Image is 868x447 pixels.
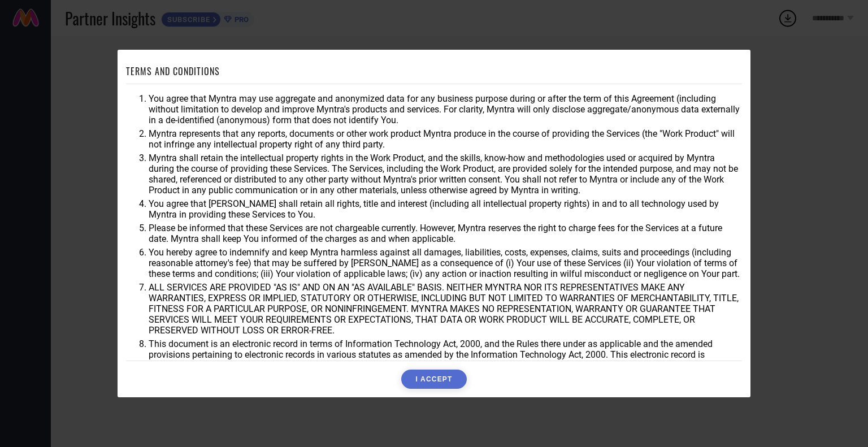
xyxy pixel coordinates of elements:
li: Please be informed that these Services are not chargeable currently. However, Myntra reserves the... [149,223,742,244]
li: This document is an electronic record in terms of Information Technology Act, 2000, and the Rules... [149,338,742,371]
li: You agree that Myntra may use aggregate and anonymized data for any business purpose during or af... [149,93,742,125]
button: I ACCEPT [401,370,466,389]
h1: TERMS AND CONDITIONS [126,64,220,78]
li: Myntra shall retain the intellectual property rights in the Work Product, and the skills, know-ho... [149,153,742,196]
li: ALL SERVICES ARE PROVIDED "AS IS" AND ON AN "AS AVAILABLE" BASIS. NEITHER MYNTRA NOR ITS REPRESEN... [149,282,742,336]
li: You agree that [PERSON_NAME] shall retain all rights, title and interest (including all intellect... [149,198,742,220]
li: Myntra represents that any reports, documents or other work product Myntra produce in the course ... [149,128,742,150]
li: You hereby agree to indemnify and keep Myntra harmless against all damages, liabilities, costs, e... [149,247,742,279]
